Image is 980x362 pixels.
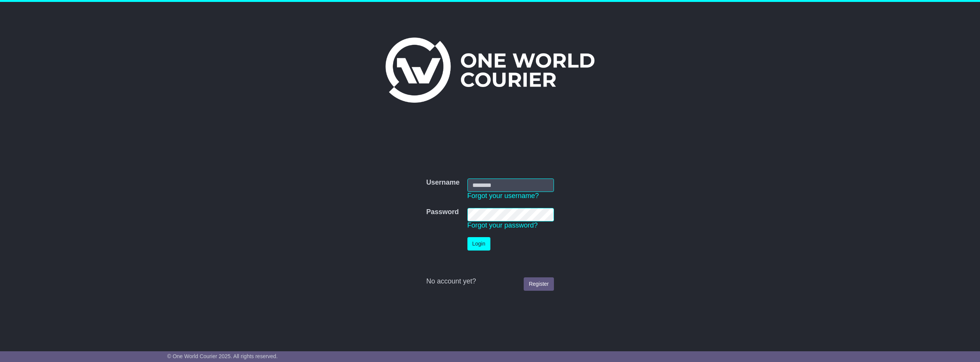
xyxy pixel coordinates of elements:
[467,221,538,229] a: Forgot your password?
[524,277,554,291] a: Register
[426,179,459,187] label: Username
[167,353,278,359] span: © One World Courier 2025. All rights reserved.
[426,277,554,286] div: No account yet?
[426,208,459,216] label: Password
[385,38,595,103] img: One World
[467,237,490,251] button: Login
[467,192,539,200] a: Forgot your username?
